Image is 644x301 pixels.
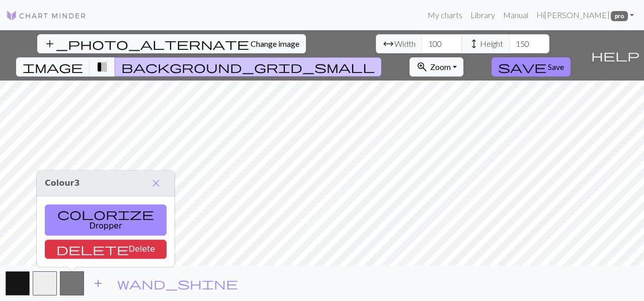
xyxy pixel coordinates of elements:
[430,62,451,71] span: Zoom
[468,37,480,51] span: height
[394,38,416,50] span: Width
[145,175,167,192] button: Close
[150,176,162,190] span: close
[37,34,306,53] button: Change image
[45,204,167,236] button: Pick a colour from the image
[424,5,466,25] a: My charts
[45,179,80,188] span: Colour 3
[466,5,499,25] a: Library
[382,37,394,51] span: arrow_range
[416,60,428,74] span: zoom_in
[86,274,111,293] button: Add color
[611,11,628,21] span: pro
[532,5,638,25] a: Hi[PERSON_NAME] pro
[117,276,238,290] span: wand_shine
[44,37,249,51] span: add_photo_alternate
[492,57,571,77] button: Save
[45,240,167,259] button: Delete color
[121,60,375,74] span: background_grid_small
[57,207,154,221] span: colorize
[251,39,299,48] span: Change image
[6,10,87,22] img: Logo
[56,242,129,256] span: delete
[548,62,564,71] span: Save
[480,38,503,50] span: Height
[587,30,644,81] button: Help
[96,60,108,74] span: transition_fade
[591,48,639,62] span: help
[498,60,546,74] span: save
[111,274,245,293] button: Auto pick colours
[410,57,463,77] button: Zoom
[92,276,104,290] span: add
[499,5,532,25] a: Manual
[23,60,83,74] span: image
